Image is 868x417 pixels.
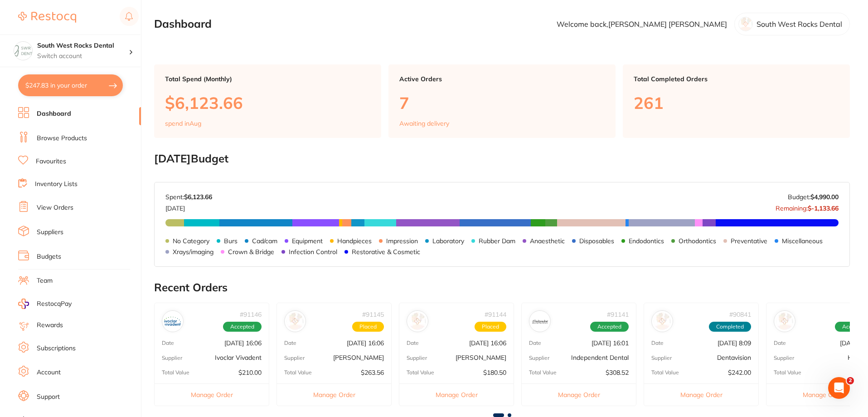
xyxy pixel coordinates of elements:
[252,237,277,245] p: Cad/cam
[590,322,629,332] span: Accepted
[18,12,76,23] img: Restocq Logo
[165,93,370,112] p: $6,123.66
[37,392,60,402] a: Support
[456,354,506,361] p: [PERSON_NAME]
[215,354,262,361] p: Ivoclar Vivadent
[592,339,629,347] p: [DATE] 16:01
[407,340,419,346] p: Date
[409,313,426,330] img: Henry Schein Halas
[728,369,751,376] p: $242.00
[352,248,420,255] p: Restorative & Cosmetic
[165,201,212,212] p: [DATE]
[571,354,629,361] p: Independent Dental
[154,152,850,165] h2: [DATE] Budget
[35,180,78,189] a: Inventory Lists
[277,383,391,406] button: Manage Order
[289,248,337,255] p: Infection Control
[173,237,209,245] p: No Category
[529,340,541,346] p: Date
[223,322,262,332] span: Accepted
[37,41,129,50] h4: South West Rocks Dental
[37,299,72,309] span: RestocqPay
[399,383,514,406] button: Manage Order
[155,383,269,406] button: Manage Order
[352,322,384,332] span: Placed
[469,339,506,347] p: [DATE] 16:06
[238,369,262,376] p: $210.00
[407,355,427,361] p: Supplier
[228,248,274,255] p: Crown & Bridge
[529,355,549,361] p: Supplier
[782,237,823,245] p: Miscellaneous
[37,344,76,353] a: Subscriptions
[37,276,53,285] a: Team
[14,42,32,60] img: South West Rocks Dental
[557,20,727,28] p: Welcome back, [PERSON_NAME] [PERSON_NAME]
[37,252,61,261] a: Budgets
[37,52,129,61] p: Switch account
[224,237,238,245] p: Burs
[284,340,296,346] p: Date
[607,311,629,318] p: # 91141
[432,237,464,245] p: Laboratory
[154,281,850,294] h2: Recent Orders
[718,339,751,347] p: [DATE] 8:09
[165,193,212,201] p: Spent:
[388,64,616,138] a: Active Orders7Awaiting delivery
[776,201,839,212] p: Remaining:
[828,377,850,399] iframe: Intercom live chat
[37,321,63,330] a: Rewards
[654,313,671,330] img: Dentavision
[165,75,370,83] p: Total Spend (Monthly)
[347,339,384,347] p: [DATE] 16:06
[162,355,182,361] p: Supplier
[634,93,839,112] p: 261
[399,120,449,127] p: Awaiting delivery
[386,237,418,245] p: Impression
[37,368,61,377] a: Account
[679,237,716,245] p: Orthodontics
[810,193,839,201] strong: $4,990.00
[292,237,323,245] p: Equipment
[651,355,672,361] p: Supplier
[756,20,842,28] p: South West Rocks Dental
[808,204,839,212] strong: $-1,133.66
[18,74,123,96] button: $247.83 in your order
[18,299,72,309] a: RestocqPay
[37,134,87,143] a: Browse Products
[18,299,29,309] img: RestocqPay
[361,369,384,376] p: $263.56
[284,369,312,376] p: Total Value
[224,339,262,347] p: [DATE] 16:06
[18,7,76,28] a: Restocq Logo
[164,313,181,330] img: Ivoclar Vivadent
[634,75,839,83] p: Total Completed Orders
[36,157,66,166] a: Favourites
[606,369,629,376] p: $308.52
[530,237,565,245] p: Anaesthetic
[37,109,71,118] a: Dashboard
[531,313,548,330] img: Independent Dental
[629,237,664,245] p: Endodontics
[284,355,305,361] p: Supplier
[729,311,751,318] p: # 90841
[788,193,839,201] p: Budget:
[529,369,557,376] p: Total Value
[154,18,212,30] h2: Dashboard
[776,313,793,330] img: Horseley
[709,322,751,332] span: Completed
[337,237,372,245] p: Handpieces
[165,120,201,127] p: spend in Aug
[644,383,758,406] button: Manage Order
[774,369,801,376] p: Total Value
[162,369,189,376] p: Total Value
[37,203,73,212] a: View Orders
[286,313,304,330] img: Adam Dental
[333,354,384,361] p: [PERSON_NAME]
[475,322,506,332] span: Placed
[154,64,381,138] a: Total Spend (Monthly)$6,123.66spend inAug
[407,369,434,376] p: Total Value
[651,340,664,346] p: Date
[774,355,794,361] p: Supplier
[37,228,63,237] a: Suppliers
